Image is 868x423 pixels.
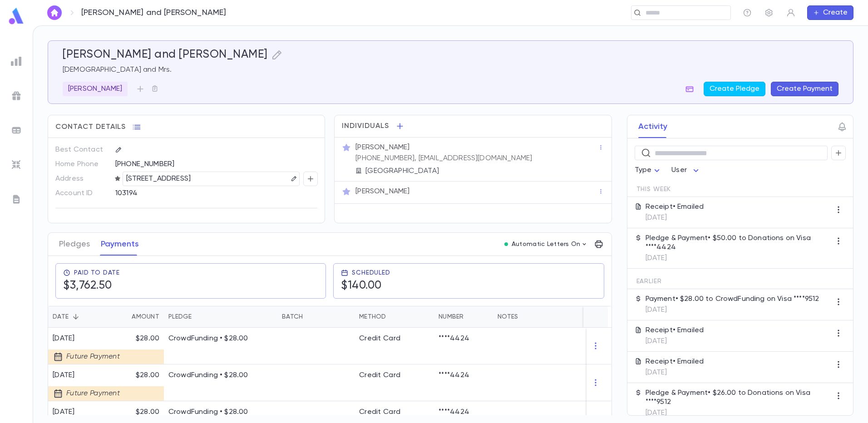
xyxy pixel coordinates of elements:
p: Receipt • Emailed [646,202,704,211]
button: Create Pledge [704,82,765,96]
div: Amount [132,306,159,328]
span: Type [635,167,652,174]
span: Scheduled [352,269,390,276]
div: Batch [277,306,355,328]
p: $28.00 [114,371,159,380]
p: Receipt • Emailed [646,326,704,335]
div: Date [53,306,69,328]
div: User [671,162,701,179]
p: [DATE] [646,305,819,315]
div: Credit Card [359,408,400,417]
p: [PERSON_NAME] [68,84,122,93]
p: [DATE] [646,408,831,418]
img: letters_grey.7941b92b52307dd3b8a917253454ce1c.svg [11,194,22,205]
div: [PHONE_NUMBER] [115,157,317,171]
button: Create Payment [771,82,838,96]
span: This Week [636,186,671,193]
p: [DEMOGRAPHIC_DATA] and Mrs. [63,65,838,74]
p: $28.00 [114,334,159,343]
img: logo [7,7,25,25]
button: Sort [69,310,83,324]
div: 103194 [115,186,273,200]
div: Batch [282,306,303,328]
span: User [671,167,687,174]
div: Credit Card [359,334,400,343]
div: Pledge [164,306,277,328]
p: Automatic Letters On [512,241,581,248]
div: Credit Card [359,371,400,380]
img: reports_grey.c525e4749d1bce6a11f5fe2a8de1b229.svg [11,56,22,67]
p: [DATE] [646,368,704,377]
p: [GEOGRAPHIC_DATA] [365,167,439,176]
div: Notes [493,306,607,328]
p: $28.00 [114,408,159,417]
p: Best Contact [55,143,108,157]
div: Number [439,306,464,328]
p: Pledge & Payment • $26.00 to Donations on Visa ****9512 [646,389,831,407]
p: Payment • $28.00 to CrowdFunding on Visa ****9512 [646,295,819,304]
img: campaigns_grey.99e729a5f7ee94e3726e6486bddda8f1.svg [11,90,22,101]
p: Pledge & Payment • $50.00 to Donations on Visa ****4424 [646,234,831,252]
span: Earlier [636,278,662,285]
p: [PERSON_NAME] and [PERSON_NAME] [81,8,227,18]
p: CrowdFunding • $28.00 [168,371,273,380]
p: Account ID [55,186,108,201]
div: [DATE] [53,408,121,417]
p: [DATE] [646,254,831,263]
div: [DATE] [53,371,121,380]
p: Address [55,172,108,186]
img: home_white.a664292cf8c1dea59945f0da9f25487c.svg [49,9,60,16]
p: [PERSON_NAME] [355,187,409,196]
p: Home Phone [55,157,108,172]
p: [DATE] [646,337,704,346]
p: [STREET_ADDRESS] [126,173,191,184]
button: Pledges [59,233,90,256]
button: Create [807,5,853,20]
div: [PERSON_NAME] [63,82,128,96]
h5: $3,762.50 [63,279,120,293]
img: imports_grey.530a8a0e642e233f2baf0ef88e8c9fcb.svg [11,159,22,170]
div: Number [434,306,493,328]
div: [DATE] [53,334,121,343]
div: Date [48,306,109,328]
button: Activity [638,115,667,138]
button: Automatic Letters On [501,238,592,251]
button: Payments [101,233,139,256]
div: Notes [498,306,518,328]
div: Type [635,162,663,179]
span: Individuals [342,122,389,131]
div: Future Payment [48,386,125,401]
div: Future Payment [48,349,125,364]
p: [DATE] [646,213,704,222]
p: [PERSON_NAME] [355,143,409,152]
span: Paid To Date [74,269,120,276]
div: Method [355,306,434,328]
div: Method [359,306,386,328]
p: Receipt • Emailed [646,357,704,366]
span: Contact Details [55,123,126,132]
p: [PHONE_NUMBER], [EMAIL_ADDRESS][DOMAIN_NAME] [355,154,532,163]
div: Pledge [168,306,192,328]
h5: [PERSON_NAME] and [PERSON_NAME] [63,48,268,62]
div: Amount [109,306,164,328]
img: batches_grey.339ca447c9d9533ef1741baa751efc33.svg [11,125,22,136]
p: CrowdFunding • $28.00 [168,408,273,417]
p: CrowdFunding • $28.00 [168,334,273,343]
h5: $140.00 [341,279,390,293]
